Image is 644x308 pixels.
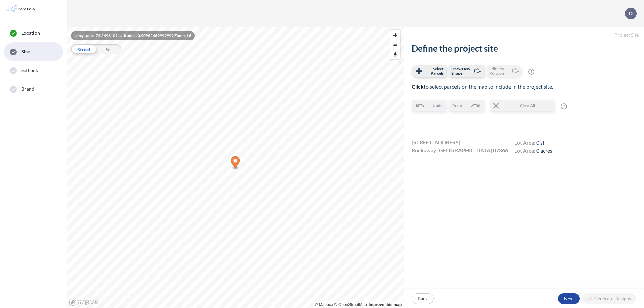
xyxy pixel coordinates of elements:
[21,48,30,55] span: Site
[412,83,424,90] b: Click
[390,40,400,50] span: Zoom out
[418,295,428,302] p: Back
[528,69,534,75] span: ?
[490,100,554,111] button: Clear All
[5,3,38,15] img: Parafin
[449,100,484,111] button: Redo
[334,302,367,307] a: OpenStreetMap
[489,67,509,75] span: Edit Site Polygon
[21,29,40,36] span: Location
[501,103,553,109] span: Clear All
[412,138,460,146] span: [STREET_ADDRESS]
[412,43,636,54] h2: Define the project site
[369,302,402,307] a: Improve this map
[404,27,644,43] h5: Project Site
[69,298,99,306] a: Mapbox homepage
[21,67,38,74] span: Setback
[390,50,400,59] span: Reset bearing to north
[536,147,552,154] span: 0 acres
[315,302,333,307] a: Mapbox
[96,44,121,54] div: Sat
[514,147,552,156] h4: Lot Area:
[452,103,462,109] span: Redo
[629,10,633,16] p: D
[231,156,240,170] div: Map marker
[412,293,434,304] button: Back
[71,31,195,40] div: Longitude: -74.5496101 Latitude: 40.90962469999999 Zoom: 16
[390,40,400,50] button: Zoom out
[451,67,471,75] span: Draw New Shape
[412,100,446,111] button: Undo
[390,30,400,40] button: Zoom in
[561,103,567,109] span: ?
[433,103,443,109] span: Undo
[21,86,35,93] span: Brand
[424,67,444,75] span: Select Parcels
[67,27,404,308] canvas: Map
[412,146,508,155] span: Rockaway [GEOGRAPHIC_DATA] 07866
[564,295,574,302] p: Next
[412,83,553,90] span: to select parcels on the map to include in the project site.
[558,293,580,304] button: Next
[390,50,400,59] button: Reset bearing to north
[71,44,96,54] div: Street
[514,139,552,147] h4: Lot Area:
[536,139,544,146] span: 0 sf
